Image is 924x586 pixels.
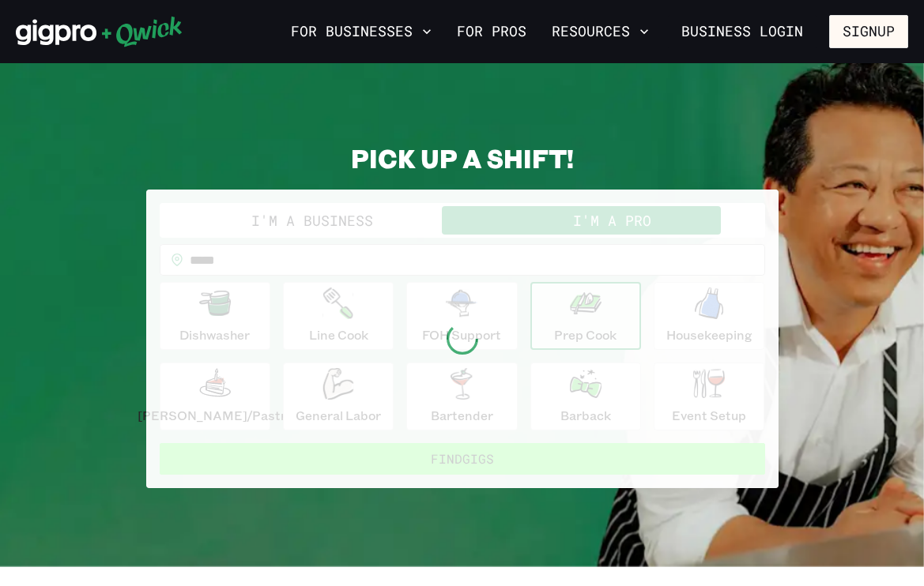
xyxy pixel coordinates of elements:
button: Signup [829,15,908,48]
button: Resources [545,18,655,45]
button: For Businesses [285,18,438,45]
p: [PERSON_NAME]/Pastry [138,406,292,425]
a: For Pros [451,18,533,45]
a: Business Login [668,15,817,48]
h2: PICK UP A SHIFT! [146,142,779,174]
